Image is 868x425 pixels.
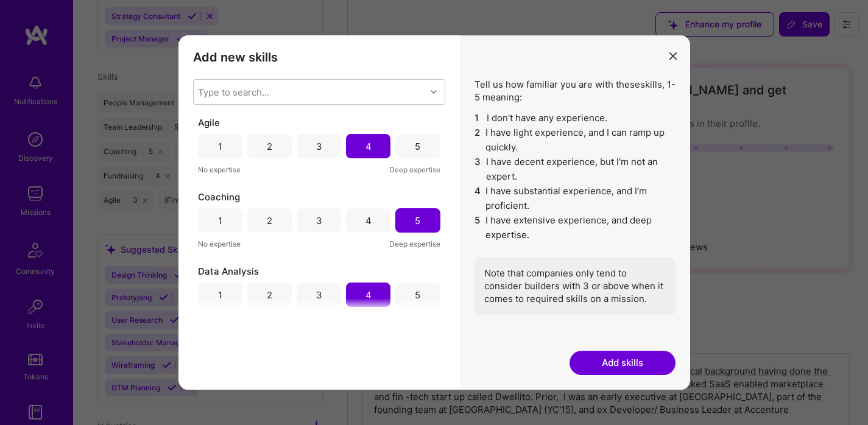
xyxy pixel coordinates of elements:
li: I have decent experience, but I'm not an expert. [475,155,676,184]
div: 1 [218,214,222,227]
span: Coaching [198,191,240,203]
span: 5 [475,213,481,242]
span: Deep expertise [389,163,440,176]
div: Note that companies only tend to consider builders with 3 or above when it comes to required skil... [475,257,676,315]
div: 3 [316,140,322,153]
div: 2 [267,289,272,301]
li: I have substantial experience, and I’m proficient. [475,184,676,213]
span: Agile [198,116,220,129]
li: I have light experience, and I can ramp up quickly. [475,125,676,155]
div: modal [178,35,690,390]
li: I don't have any experience. [475,111,676,125]
li: I have extensive experience, and deep expertise. [475,213,676,242]
h3: Add new skills [193,50,445,65]
div: 3 [316,214,322,227]
div: 5 [415,289,420,301]
span: No expertise [198,237,241,250]
span: 1 [475,111,482,125]
div: 4 [365,140,372,153]
i: icon Close [669,52,677,60]
button: Add skills [570,351,676,375]
div: 2 [267,214,272,227]
div: Type to search... [198,86,269,99]
div: 4 [365,289,372,301]
div: 5 [415,140,420,153]
span: Data Analysis [198,265,259,278]
i: icon Chevron [431,89,437,95]
div: 3 [316,289,322,301]
span: 2 [475,125,481,155]
div: Tell us how familiar you are with these skills , 1-5 meaning: [475,78,676,315]
span: Deep expertise [389,237,440,250]
div: 4 [365,214,372,227]
span: No expertise [198,163,241,176]
div: 5 [415,214,420,227]
div: 2 [267,140,272,153]
div: 1 [218,140,222,153]
span: 4 [475,184,481,213]
div: 1 [218,289,222,301]
span: 3 [475,155,481,184]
